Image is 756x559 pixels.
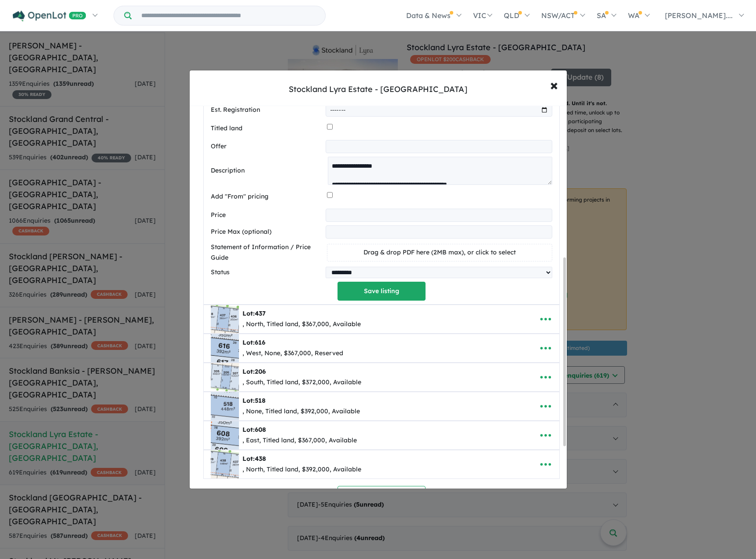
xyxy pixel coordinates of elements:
span: [PERSON_NAME].... [665,11,733,20]
label: Description [211,165,325,176]
img: Stockland%20Lyra%20Estate%20-%20Beveridge%20-%20Lot%20206___1756778590.jpg [211,363,239,391]
label: Price Max (optional) [211,227,323,237]
label: Est. Registration [211,105,323,115]
b: Lot: [242,338,265,346]
div: , North, Titled land, $392,000, Available [242,464,361,475]
span: 206 [255,368,266,375]
button: Create a new listing [338,486,426,505]
b: Lot: [242,309,266,317]
label: Offer [211,141,323,152]
label: Titled land [211,123,323,134]
img: Stockland%20Lyra%20Estate%20-%20Beveridge%20-%20Lot%20438___1757292956.jpg [211,450,239,478]
span: 437 [255,309,266,317]
img: Openlot PRO Logo White [13,11,86,22]
div: , None, Titled land, $392,000, Available [242,406,360,417]
span: 616 [255,338,265,346]
b: Lot: [242,426,266,434]
img: Stockland%20Lyra%20Estate%20-%20Beveridge%20-%20Lot%20437___1754461374.jpg [211,305,239,333]
span: 438 [255,455,266,463]
img: Stockland%20Lyra%20Estate%20-%20Beveridge%20-%20Lot%20616___1756778450.jpg [211,334,239,362]
div: , East, Titled land, $367,000, Available [242,435,357,446]
b: Lot: [242,397,265,405]
img: Stockland%20Lyra%20Estate%20-%20Beveridge%20-%20Lot%20608___1757292907.jpg [211,421,239,449]
label: Status [211,267,323,278]
div: Stockland Lyra Estate - [GEOGRAPHIC_DATA] [289,84,467,95]
label: Add "From" pricing [211,191,323,202]
span: Drag & drop PDF here (2MB max), or click to select [363,248,516,256]
input: Try estate name, suburb, builder or developer [133,6,323,25]
span: 608 [255,426,266,434]
span: × [550,75,558,94]
button: Save listing [338,282,426,301]
div: , South, Titled land, $372,000, Available [242,377,361,388]
label: Statement of Information / Price Guide [211,242,323,263]
b: Lot: [242,455,266,463]
label: Price [211,210,323,221]
span: 518 [255,397,265,405]
div: , North, Titled land, $367,000, Available [242,319,361,330]
img: Stockland%20Lyra%20Estate%20-%20Beveridge%20-%20Lot%20518___1756778643.jpg [211,392,239,420]
div: , West, None, $367,000, Reserved [242,348,343,359]
b: Lot: [242,368,266,375]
